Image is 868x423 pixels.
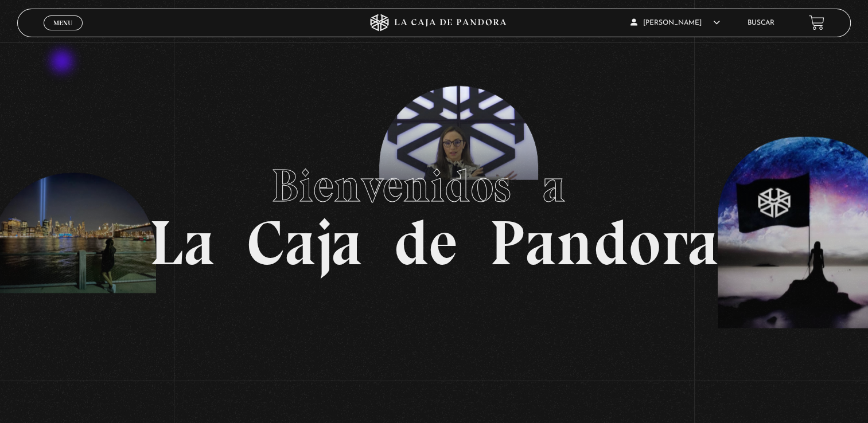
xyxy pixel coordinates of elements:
a: View your shopping cart [809,15,824,30]
span: Cerrar [49,29,76,37]
span: Bienvenidos a [271,158,597,213]
span: [PERSON_NAME] [630,19,720,26]
h1: La Caja de Pandora [149,148,719,275]
a: Buscar [748,19,774,26]
span: Menu [53,19,72,26]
